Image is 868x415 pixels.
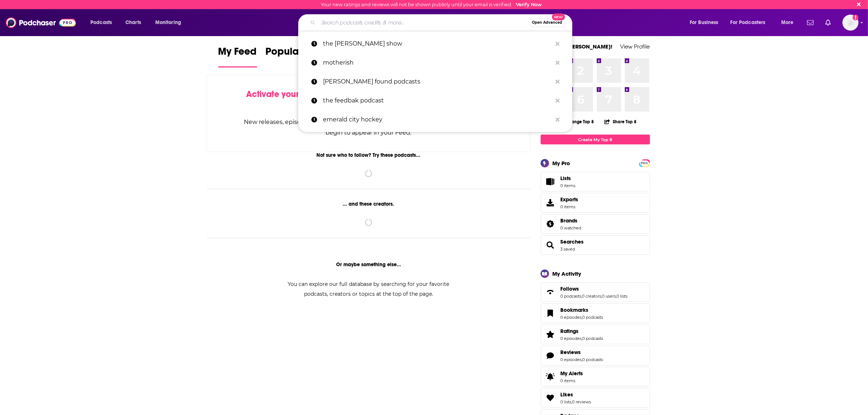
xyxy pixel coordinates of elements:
[640,160,649,166] span: PRO
[602,294,602,299] span: ,
[572,399,591,404] a: 0 reviews
[776,17,803,28] button: open menu
[541,172,650,191] a: Lists
[207,201,531,207] div: ... and these creators.
[561,349,581,356] span: Reviews
[561,217,581,224] a: Brands
[561,183,576,188] span: 0 items
[572,399,572,404] span: ,
[561,196,579,203] span: Exports
[561,238,584,245] a: Searches
[553,117,599,126] button: Change Top 8
[541,303,650,323] span: Bookmarks
[323,91,552,110] p: the feedbak podcast
[561,217,578,224] span: Brands
[541,367,650,387] a: My Alerts
[543,219,558,229] a: Brands
[298,53,572,72] a: motherish
[323,72,552,91] p: austin found podcasts
[321,2,542,7] div: Your new ratings and reviews will not be shown publicly until your email is verified.
[561,307,603,313] a: Bookmarks
[581,294,582,299] span: ,
[561,391,573,398] span: Likes
[266,45,328,62] span: Popular Feed
[561,336,582,341] a: 0 episodes
[583,357,603,362] a: 0 podcasts
[640,160,649,166] a: PRO
[543,329,558,340] a: Ratings
[561,357,582,362] a: 0 episodes
[804,16,817,29] a: Show notifications dropdown
[541,388,650,408] span: Likes
[150,17,191,28] button: open menu
[853,15,859,20] svg: Email not verified
[731,18,766,28] span: For Podcasters
[553,160,571,167] div: My Pro
[244,89,494,110] div: by following Podcasts, Creators, Lists, and other Users!
[582,315,583,320] span: ,
[561,225,581,230] a: 0 watched
[543,308,558,318] a: Bookmarks
[207,152,531,158] div: Not sure who to follow? Try these podcasts...
[323,53,552,72] p: motherish
[822,16,834,29] a: Show notifications dropdown
[266,45,328,67] a: Popular Feed
[685,17,728,28] button: open menu
[543,177,558,187] span: Lists
[541,235,650,255] span: Searches
[842,15,859,31] img: User Profile
[582,357,583,362] span: ,
[561,286,628,292] a: Follows
[561,315,582,320] a: 0 episodes
[305,14,579,31] div: Search podcasts, credits, & more...
[246,89,321,100] span: Activate your Feed
[155,18,181,28] span: Monitoring
[604,115,637,129] button: Share Top 8
[582,294,602,299] a: 0 creators
[561,328,603,334] a: Ratings
[279,279,458,299] div: You can explore our full database by searching for your favorite podcasts, creators or topics at ...
[323,34,552,53] p: the william montgomery show
[617,294,628,299] a: 0 lists
[541,135,650,144] a: Create My Top 8
[543,350,558,361] a: Reviews
[842,15,859,31] span: Logged in as MelissaPS
[543,287,558,297] a: Follows
[553,270,581,277] div: My Activity
[529,18,565,27] button: Open AdvancedNew
[6,16,76,30] img: Podchaser - Follow, Share and Rate Podcasts
[561,294,581,299] a: 0 podcasts
[125,18,141,28] span: Charts
[541,325,650,344] span: Ratings
[561,378,583,383] span: 0 items
[561,370,583,377] span: My Alerts
[561,349,603,356] a: Reviews
[543,372,558,382] span: My Alerts
[298,110,572,129] a: emerald city hockey
[561,307,589,313] span: Bookmarks
[543,198,558,208] span: Exports
[543,240,558,250] a: Searches
[90,18,112,28] span: Podcasts
[541,43,613,50] a: Welcome [PERSON_NAME]!
[726,17,776,28] button: open menu
[298,34,572,53] a: the [PERSON_NAME] show
[218,45,257,62] span: My Feed
[516,2,542,7] a: Verify Now
[207,261,531,268] div: Or maybe something else...
[85,17,121,28] button: open menu
[582,336,583,341] span: ,
[561,175,576,182] span: Lists
[561,175,571,182] span: Lists
[541,282,650,302] span: Follows
[323,110,552,129] p: emerald city hockey
[842,15,859,31] button: Show profile menu
[541,193,650,213] a: Exports
[620,43,650,50] a: View Profile
[543,393,558,403] a: Likes
[218,45,257,67] a: My Feed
